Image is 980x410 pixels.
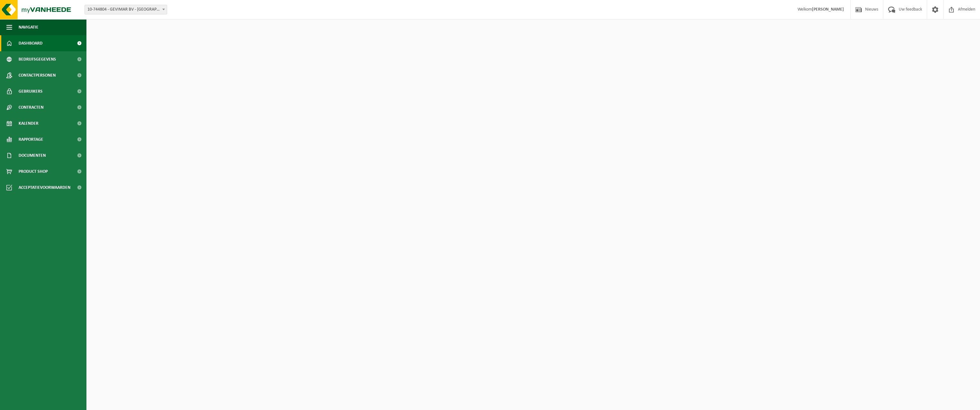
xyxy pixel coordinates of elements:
span: Product Shop [19,163,48,180]
span: Contracten [19,99,44,115]
span: Kalender [19,115,38,131]
span: 10-744804 - GEVIMAR BV - HARELBEKE [85,5,167,14]
span: Navigatie [19,19,38,35]
span: Bedrijfsgegevens [19,51,56,67]
span: Contactpersonen [19,67,56,83]
span: Dashboard [19,35,43,51]
span: 10-744804 - GEVIMAR BV - HARELBEKE [85,5,167,14]
span: Documenten [19,147,46,163]
strong: [PERSON_NAME] [812,7,844,12]
span: Gebruikers [19,83,43,99]
span: Rapportage [19,131,43,147]
span: Acceptatievoorwaarden [19,180,70,196]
